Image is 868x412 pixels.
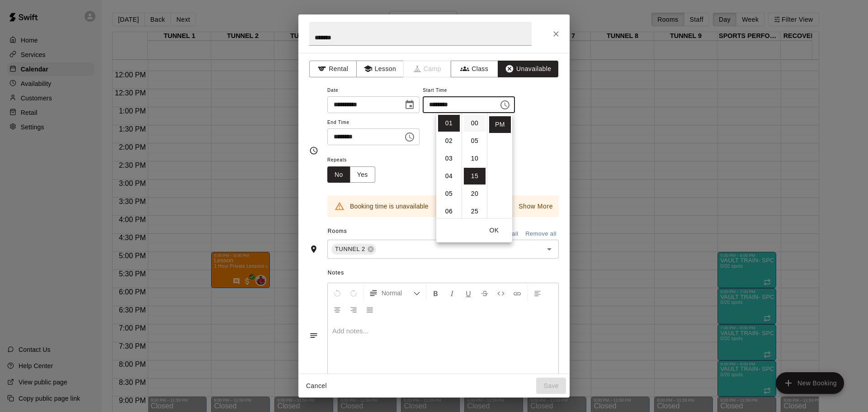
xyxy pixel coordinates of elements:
button: Redo [346,285,361,301]
ul: Select meridiem [487,113,512,218]
button: Unavailable [498,61,558,77]
button: Undo [330,285,345,301]
button: Right Align [346,301,361,317]
li: 20 minutes [464,185,486,202]
button: Close [548,26,564,42]
p: Show More [519,202,553,211]
span: End Time [327,117,420,129]
ul: Select minutes [462,113,487,218]
button: Choose time, selected time is 9:00 PM [401,128,419,146]
span: Start Time [423,85,515,97]
button: Format Strikethrough [477,285,492,301]
button: Left Align [530,285,545,301]
button: Formatting Options [365,285,424,301]
button: Justify Align [362,301,377,317]
ul: Select hours [436,113,462,218]
span: Date [327,85,420,97]
button: Format Italics [444,285,460,301]
button: Choose date, selected date is Oct 20, 2025 [401,96,419,114]
button: OK [480,222,509,239]
li: 6 hours [438,203,460,220]
span: Notes [328,266,559,280]
li: 2 hours [438,133,460,149]
li: 25 minutes [464,203,486,220]
span: Repeats [327,154,382,166]
li: 4 hours [438,168,460,185]
li: 10 minutes [464,150,486,167]
span: TUNNEL 2 [331,245,369,254]
button: No [327,166,350,183]
li: 1 hours [438,115,460,132]
button: Open [543,243,556,256]
span: Normal [382,289,413,298]
li: PM [489,116,511,133]
button: Cancel [302,378,331,394]
button: Insert Code [493,285,509,301]
button: Class [451,61,498,77]
li: 5 minutes [464,133,486,149]
svg: Rooms [309,245,318,254]
svg: Timing [309,146,318,155]
li: 0 minutes [464,115,486,132]
button: Rental [309,61,357,77]
button: Choose time, selected time is 1:15 PM [496,96,514,114]
div: outlined button group [327,166,375,183]
span: Camps can only be created in the Services page [404,61,451,77]
div: Booking time is unavailable [350,198,429,214]
button: Lesson [356,61,404,77]
button: Insert Link [509,285,525,301]
span: Rooms [328,228,347,234]
button: Yes [350,166,375,183]
div: TUNNEL 2 [331,244,376,255]
button: Format Underline [461,285,476,301]
button: Show More [516,200,555,213]
button: Center Align [330,301,345,317]
li: 5 hours [438,185,460,202]
li: 15 minutes [464,168,486,185]
button: Remove all [523,227,559,241]
button: Format Bold [428,285,443,301]
svg: Notes [309,331,318,340]
li: 3 hours [438,150,460,167]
